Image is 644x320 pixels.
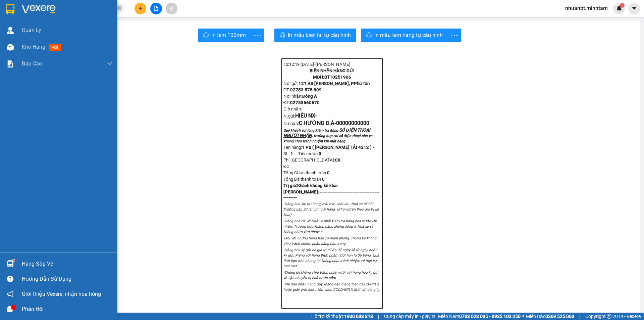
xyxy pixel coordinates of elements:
span: N.gửi: [283,113,317,119]
span: caret-down [631,5,637,11]
span: nhuanbt.minhtam [560,4,613,12]
span: notification [7,291,13,297]
span: ĐC: [283,164,291,169]
div: Hướng dẫn sử dụng [22,274,112,284]
button: printerIn mẫu biên lai tự cấu hình [274,29,356,42]
img: warehouse-icon [7,27,14,34]
span: printer [203,32,209,39]
span: In mẫu tem hàng tự cấu hình [374,31,443,39]
span: Trị giá: [283,183,297,188]
span: ⚪️ [522,315,524,318]
span: down [107,61,112,66]
strong: [PERSON_NAME]:-------------------------------------------- [283,189,380,200]
span: Hỗ trợ kỹ thuật: [311,313,373,320]
span: 1 [621,3,623,8]
span: Nơi nhận: [283,94,317,99]
strong: 0 [335,157,340,163]
span: | [378,313,379,320]
span: 02753 575 809 [290,87,322,92]
button: more [448,29,461,42]
span: message [7,306,13,312]
span: 12:12:19 [DATE]- [283,62,351,67]
img: logo-vxr [6,4,14,14]
em: -Hàng hóa ký gửi có giá trị tối đa 07 ngày kể từ ngày nhận ký gửi. Riêng với hàng thực phẩm thời ... [283,248,379,268]
span: Tổng Chưa thanh toán: [283,170,330,175]
sup: 1 [13,259,15,261]
span: mới [49,44,61,51]
button: plus [135,3,146,14]
span: close-circle [117,5,121,12]
span: 0 [338,157,340,163]
span: ĐT: [283,87,290,92]
img: icon-new-feature [616,5,622,11]
button: printerIn mẫu tem hàng tự cấu hình [361,29,448,42]
span: Giờ nhận: [283,106,302,111]
strong: MĐH: [313,75,352,80]
span: 0 [322,177,325,182]
span: In tem 100mm [211,31,246,39]
span: Khách không kê khai [297,183,337,188]
span: | [579,313,580,320]
em: -Chúng tôi không chịu trách nhiệm đối với hàng hóa ký gửi và vận chuyển bị nhà nước cấm [283,270,378,280]
span: HIẾU NX- [295,112,317,119]
img: warehouse-icon [7,260,14,267]
strong: 0708 023 035 - 0935 103 250 [459,314,521,319]
img: warehouse-icon [7,44,14,51]
span: 0 [319,151,321,156]
span: Tổng Đã thanh toán [283,177,321,182]
span: C HƯỜNG Đ.Á- [299,120,336,126]
span: 00000000000 [336,120,369,126]
span: Phí [GEOGRAPHIC_DATA]: [283,157,340,163]
span: file-add [154,6,158,11]
span: more [448,31,461,40]
button: printerIn tem 100mm [198,29,251,42]
em: -Khi đến nhận hàng Quý khách cần mang theo CCCD/GPLX hoặc giấy giới thiệu kèm theo CCCD/GPLX (đối... [283,282,380,292]
strong: 0369 525 060 [545,314,574,319]
span: copyright [607,314,611,319]
span: 121 A3 [PERSON_NAME], PPhú Tân [299,81,370,86]
span: Miền Nam [438,313,521,320]
span: Báo cáo [22,59,42,68]
span: SL: [283,151,289,156]
span: BT10251906 [324,75,351,80]
strong: BIÊN NHẬN HÀNG GỬI [310,68,355,73]
span: Đông Á [302,94,317,99]
span: 0 [327,170,330,175]
div: Phản hồi [22,304,112,314]
span: N.nhận: [283,121,370,126]
span: Quý khách vui lòng kiểm tra đúng [283,128,338,133]
span: Kho hàng [22,44,45,50]
span: 1 [290,151,293,156]
span: Tiền cước: [298,151,321,156]
span: more [251,31,264,40]
span: close-circle [117,6,121,10]
span: printer [366,32,372,39]
span: 02753560570 [290,100,320,105]
span: 1 PB ( [PERSON_NAME] TẢI 4212 ) - [302,145,374,150]
sup: 1 [620,3,625,8]
em: -Hàng hóa khi hư hỏng, mất mát. thất lạc. Nhà xe sẽ bồi thường gấp 20 lần phí gửi hàng. (Không đề... [283,202,379,217]
strong: 1900 633 818 [344,314,373,319]
img: solution-icon [7,60,14,67]
button: more [251,29,264,42]
span: Cung cấp máy in - giấy in: [384,313,436,320]
span: Giới thiệu Vexere, nhận hoa hồng [22,290,101,298]
em: -Hàng hóa dễ vỡ Nhà xe phải kiểm tra hàng hóa trước khi nhận. Trường hợp khách hàng không đồng ý.... [283,219,377,234]
span: ĐT: [283,100,290,105]
span: [PERSON_NAME] [316,62,351,67]
span: plus [138,6,143,11]
button: aim [166,3,177,14]
em: -Đối với những hàng hóa có niêm phong, chúng tôi không chịu trách nhiêm phần hàng bên trong [283,236,376,246]
span: Tên hàng: [283,145,374,150]
span: Miền Bắc [526,313,574,320]
span: In mẫu biên lai tự cấu hình [288,31,351,39]
span: printer [280,32,285,39]
div: Hàng sắp về [22,259,112,269]
span: question-circle [7,276,13,282]
span: Nơi gửi: [283,81,370,86]
span: Quản Lý [22,26,41,34]
button: caret-down [628,3,640,14]
button: file-add [150,3,162,14]
span: trường hợp sai số điện thoại nhà xe không chịu trách nhiệm khi mất hàng [283,134,373,143]
span: aim [169,6,174,11]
